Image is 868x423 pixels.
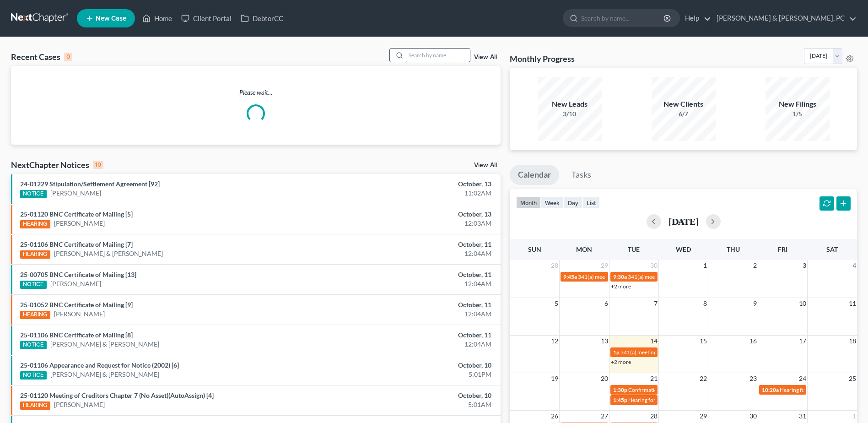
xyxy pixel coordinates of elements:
a: [PERSON_NAME] [50,189,101,198]
span: 14 [649,336,658,347]
span: 341(a) meeting for [PERSON_NAME] [578,273,666,280]
span: 30 [749,411,758,422]
a: Client Portal [177,10,236,27]
span: 10 [798,298,807,309]
div: 11:02AM [340,189,491,198]
p: Please wait... [11,88,501,97]
div: October, 13 [340,179,491,189]
span: 6 [604,298,609,309]
a: DebtorCC [236,10,288,27]
div: 1/5 [766,109,830,119]
span: Confirmation hearing for [PERSON_NAME] [628,386,732,393]
span: 4 [852,260,857,271]
a: [PERSON_NAME] [54,219,105,228]
span: 10:20a [762,386,779,393]
div: October, 11 [340,331,491,340]
a: +2 more [611,283,631,290]
span: 31 [798,411,807,422]
span: 19 [550,373,559,384]
a: View All [474,54,497,60]
div: Recent Cases [11,51,72,62]
div: 12:04AM [340,279,491,288]
div: New Leads [538,99,602,109]
span: 15 [699,336,708,347]
span: 12 [550,336,559,347]
a: View All [474,162,497,168]
span: 22 [699,373,708,384]
span: Thu [727,245,740,253]
div: 3/10 [538,109,602,119]
span: 30 [649,260,658,271]
span: 5 [554,298,559,309]
div: NOTICE [20,281,47,289]
div: 12:04AM [340,340,491,349]
a: 24-01229 Stipulation/Settlement Agreement [92] [20,180,160,188]
a: Home [138,10,177,27]
a: 25-01106 BNC Certificate of Mailing [7] [20,240,133,248]
span: 2 [752,260,758,271]
a: 25-01106 Appearance and Request for Notice (2002) [6] [20,361,179,369]
span: 7 [653,298,658,309]
div: October, 10 [340,361,491,370]
div: 12:04AM [340,249,491,258]
div: October, 11 [340,240,491,249]
span: Hearing for [PERSON_NAME] [628,396,700,403]
div: HEARING [20,311,50,319]
a: [PERSON_NAME] & [PERSON_NAME] [54,249,163,258]
a: [PERSON_NAME] & [PERSON_NAME] [50,370,159,379]
div: 5:01PM [340,370,491,379]
div: October, 10 [340,391,491,400]
span: Fri [778,245,787,253]
span: 28 [649,411,658,422]
span: 24 [798,373,807,384]
div: New Clients [652,99,716,109]
span: 3 [802,260,807,271]
span: 27 [600,411,609,422]
a: [PERSON_NAME] & [PERSON_NAME] [50,340,159,349]
div: NOTICE [20,341,47,349]
span: 9:45a [563,273,577,280]
a: [PERSON_NAME] [50,279,101,288]
span: 9 [752,298,758,309]
span: Wed [676,245,691,253]
a: +2 more [611,358,631,365]
div: 12:03AM [340,219,491,228]
div: 12:04AM [340,309,491,319]
a: 25-01106 BNC Certificate of Mailing [8] [20,331,133,339]
span: 20 [600,373,609,384]
a: [PERSON_NAME] & [PERSON_NAME], PC [712,10,857,27]
span: Mon [576,245,592,253]
div: HEARING [20,220,50,228]
div: HEARING [20,401,50,410]
span: 1p [613,349,620,356]
button: month [516,196,541,209]
span: 1:45p [613,396,627,403]
span: New Case [96,15,126,22]
a: Calendar [510,165,559,185]
span: 29 [699,411,708,422]
input: Search by name... [581,10,665,27]
a: [PERSON_NAME] [54,309,105,319]
span: 16 [749,336,758,347]
div: HEARING [20,250,50,259]
span: 1 [852,411,857,422]
button: week [541,196,564,209]
span: 8 [702,298,708,309]
span: 13 [600,336,609,347]
div: October, 13 [340,210,491,219]
div: 0 [64,53,72,61]
span: Hearing for [PERSON_NAME] [780,386,851,393]
h2: [DATE] [669,217,699,226]
span: 9:30a [613,273,627,280]
a: Tasks [563,165,599,185]
div: NextChapter Notices [11,159,103,170]
div: NOTICE [20,190,47,198]
div: 10 [93,161,103,169]
div: NOTICE [20,371,47,380]
a: 25-01052 BNC Certificate of Mailing [9] [20,301,133,309]
a: Help [680,10,711,27]
div: October, 11 [340,300,491,309]
span: 18 [848,336,857,347]
span: 1 [702,260,708,271]
span: 25 [848,373,857,384]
